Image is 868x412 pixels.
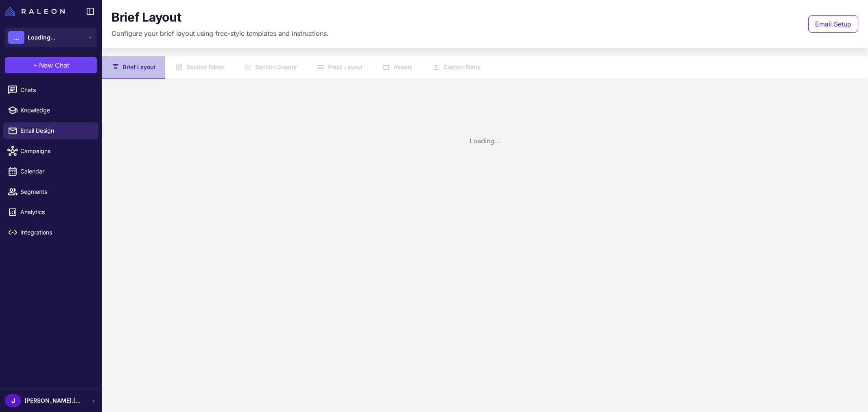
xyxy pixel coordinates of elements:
span: Segments [20,187,92,196]
span: [PERSON_NAME].[PERSON_NAME] [24,396,81,405]
a: Email Design [3,122,98,139]
button: ...Loading... [5,28,97,47]
span: Campaigns [20,147,92,156]
a: Knowledge [3,102,98,119]
button: +New Chat [5,57,97,73]
a: Segments [3,183,98,200]
button: Email Setup [808,15,858,33]
span: + [33,60,37,70]
div: Loading... [470,136,501,146]
div: J [5,394,21,407]
span: Calendar [20,167,92,176]
span: Email Setup [815,19,851,29]
img: Raleon Logo [5,7,65,16]
span: Loading... [28,33,55,42]
span: Email Design [20,126,92,135]
a: Raleon Logo [5,7,68,16]
span: Chats [20,85,92,94]
a: Analytics [3,204,98,221]
a: Integrations [3,224,98,241]
span: Knowledge [20,106,92,115]
a: Campaigns [3,142,98,160]
a: Calendar [3,163,98,180]
span: Analytics [20,208,92,217]
h1: Brief Layout [112,10,181,25]
span: New Chat [39,60,69,70]
button: Brief Layout [102,56,165,79]
p: Configure your brief layout using free-style templates and instructions. [112,28,329,38]
div: ... [8,31,24,44]
a: Chats [3,81,98,99]
span: Integrations [20,228,92,237]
